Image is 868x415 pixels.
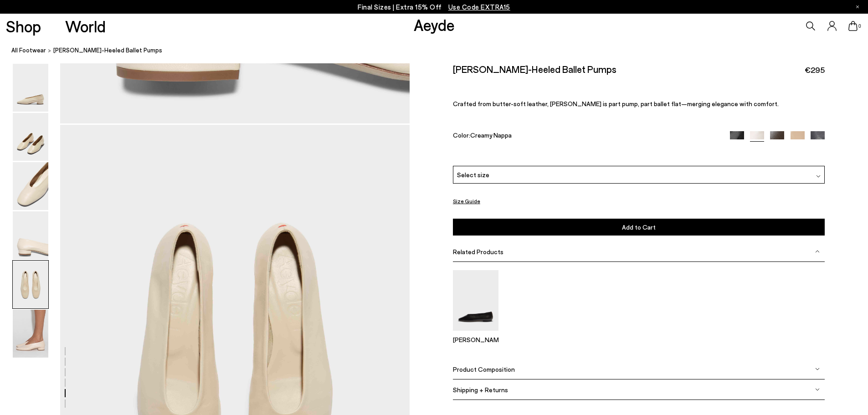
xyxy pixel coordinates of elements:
[858,24,862,29] span: 0
[453,386,508,394] span: Shipping + Returns
[815,387,820,392] img: svg%3E
[453,100,779,108] span: Crafted from butter-soft leather, [PERSON_NAME] is part pump, part ballet flat—merging elegance w...
[453,63,616,75] h2: [PERSON_NAME]-Heeled Ballet Pumps
[13,113,48,161] img: Delia Low-Heeled Ballet Pumps - Image 2
[11,46,46,55] a: All Footwear
[453,219,825,236] button: Add to Cart
[453,336,498,343] p: [PERSON_NAME]
[53,46,162,55] span: [PERSON_NAME]-Heeled Ballet Pumps
[457,170,489,179] span: Select size
[805,64,825,76] span: €295
[453,248,503,256] span: Related Products
[13,211,48,259] img: Delia Low-Heeled Ballet Pumps - Image 4
[13,310,48,358] img: Delia Low-Heeled Ballet Pumps - Image 6
[815,367,820,371] img: svg%3E
[453,270,498,331] img: Kirsten Ballet Flats
[815,249,820,254] img: svg%3E
[470,131,512,139] span: Creamy Nappa
[453,131,718,142] div: Color:
[13,162,48,210] img: Delia Low-Heeled Ballet Pumps - Image 3
[453,324,498,343] a: Kirsten Ballet Flats [PERSON_NAME]
[848,21,858,31] a: 0
[453,365,515,373] span: Product Composition
[65,18,106,34] a: World
[448,3,510,11] span: Navigate to /collections/ss25-final-sizes
[13,64,48,112] img: Delia Low-Heeled Ballet Pumps - Image 1
[11,38,868,63] nav: breadcrumb
[622,223,656,231] span: Add to Cart
[358,1,510,13] p: Final Sizes | Extra 15% Off
[6,18,41,34] a: Shop
[13,261,48,308] img: Delia Low-Heeled Ballet Pumps - Image 5
[414,15,455,34] a: Aeyde
[453,195,480,207] button: Size Guide
[816,174,821,179] img: svg%3E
